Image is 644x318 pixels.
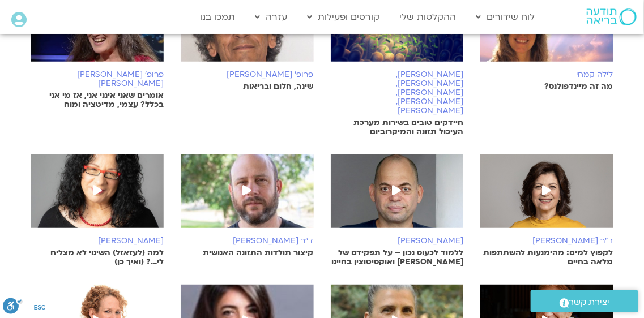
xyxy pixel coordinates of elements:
[195,6,241,28] a: תמכו בנו
[480,82,613,91] p: מה זה מיינדפולנס?
[31,91,164,109] p: אומרים שאני אינני אני, אז מי אני בכלל? עצמי, מדיטציה ומוח
[569,295,610,310] span: יצירת קשר
[480,154,613,267] a: ד"ר [PERSON_NAME] לקפוץ למים: מהימנעות להשתתפות מלאה בחיים
[250,6,293,28] a: עזרה
[531,290,638,312] a: יצירת קשר
[394,6,462,28] a: ההקלטות שלי
[480,248,613,267] p: לקפוץ למים: מהימנעות להשתתפות מלאה בחיים
[31,154,164,267] a: [PERSON_NAME] למה (לעזאזל) השינוי לא מצליח לי…? (ואיך כן)
[331,154,464,239] img: %D7%AA%D7%9E%D7%99%D7%A8-%D7%90%D7%A9%D7%9E%D7%9F-e1601904146928-2.jpg
[331,70,464,115] h6: [PERSON_NAME],[PERSON_NAME],[PERSON_NAME],[PERSON_NAME],[PERSON_NAME]
[331,154,464,267] a: [PERSON_NAME] ללמוד לכעוס נכון – על תפקידם של [PERSON_NAME] ואוקסיטוצין בחיינו
[31,237,164,246] h6: [PERSON_NAME]
[31,248,164,267] p: למה (לעזאזל) השינוי לא מצליח לי…? (ואיך כן)
[181,248,314,257] p: קיצור תולדות התזונה האנושית
[480,154,613,239] img: %D7%90%D7%A0%D7%90%D7%91%D7%9C%D7%94-%D7%A9%D7%A7%D7%93-2.jpeg
[181,82,314,91] p: שינה, חלום ובריאות
[31,154,164,239] img: arnina_kishtan.jpg
[31,70,164,88] h6: פרופ' [PERSON_NAME][PERSON_NAME]
[181,70,314,79] h6: פרופ׳ [PERSON_NAME]
[181,154,314,239] img: %D7%90%D7%95%D7%A8%D7%99-%D7%9E%D7%90%D7%99%D7%A8-%D7%A6%D7%99%D7%96%D7%99%D7%A7-1.jpeg
[587,8,637,25] img: תודעה בריאה
[331,248,464,267] p: ללמוד לכעוס נכון – על תפקידם של [PERSON_NAME] ואוקסיטוצין בחיינו
[331,237,464,246] h6: [PERSON_NAME]
[302,6,386,28] a: קורסים ופעילות
[471,6,541,28] a: לוח שידורים
[331,118,464,136] p: חיידקים טובים בשירות מערכת העיכול תזונה והמיקרוביום
[181,237,314,246] h6: ד"ר [PERSON_NAME]
[181,154,314,257] a: ד"ר [PERSON_NAME] קיצור תולדות התזונה האנושית
[480,70,613,79] h6: לילה קמחי
[480,237,613,246] h6: ד"ר [PERSON_NAME]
